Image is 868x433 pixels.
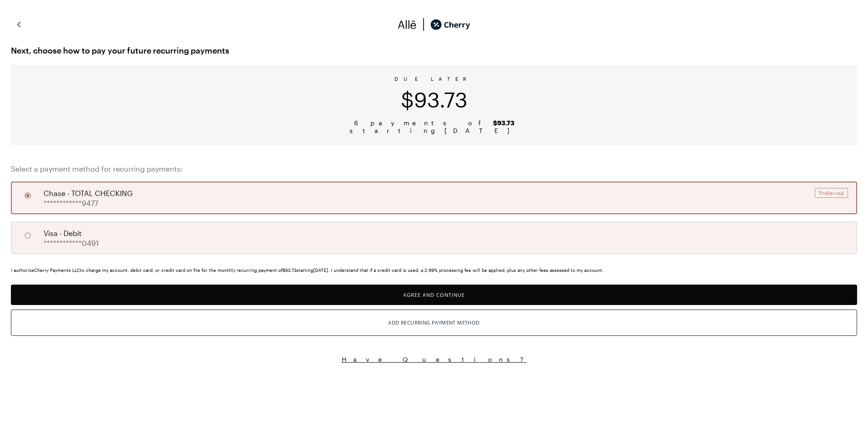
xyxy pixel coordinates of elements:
b: $93.73 [493,119,514,127]
div: Preferred [815,188,848,198]
span: 6 payments of [354,119,514,127]
span: Chase - TOTAL CHECKING [44,188,133,199]
span: visa - debit [44,228,82,239]
span: Select a payment method for recurring payments: [11,163,857,174]
span: $93.73 [401,87,468,112]
button: Have Questions? [11,355,857,364]
span: DUE LATER [395,76,473,82]
div: I authorize Cherry Payments LLC to charge my account, debit card, or credit card on file for the ... [11,267,857,274]
span: Next, choose how to pay your future recurring payments [11,43,857,58]
img: cherry_black_logo-DrOE_MJI.svg [430,18,470,31]
span: starting [DATE] [350,127,518,134]
img: svg%3e [398,18,417,31]
img: svg%3e [417,18,430,31]
img: svg%3e [14,18,25,31]
button: Agree and Continue [11,285,857,305]
button: Add Recurring Payment Method [11,310,857,336]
